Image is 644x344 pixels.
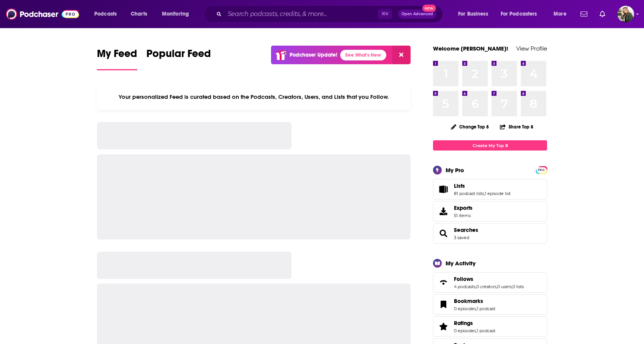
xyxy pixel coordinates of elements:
[454,328,476,333] a: 0 episodes
[446,166,464,174] div: My Pro
[433,179,547,200] span: Lists
[436,228,451,239] a: Searches
[378,9,392,19] span: ⌘ K
[454,204,473,211] span: Exports
[548,8,576,20] button: open menu
[617,6,634,22] img: User Profile
[401,12,433,16] span: Open Advanced
[454,298,483,304] span: Bookmarks
[454,284,476,289] a: 4 podcasts
[617,6,634,22] button: Show profile menu
[6,7,79,21] img: Podchaser - Follow, Share and Rate Podcasts
[433,294,547,315] span: Bookmarks
[454,320,473,327] span: Ratings
[484,191,485,196] span: ,
[97,84,411,110] div: Your personalized Feed is curated based on the Podcasts, Creators, Users, and Lists that you Follow.
[477,328,495,333] a: 1 podcast
[126,8,152,20] a: Charts
[433,316,547,337] span: Ratings
[436,277,451,288] a: Follows
[454,213,473,218] span: 51 items
[516,45,547,52] a: View Profile
[477,306,495,311] a: 1 podcast
[537,167,546,173] span: PRO
[501,9,537,19] span: For Podcasters
[436,184,451,195] a: Lists
[454,227,478,233] a: Searches
[537,167,546,173] a: PRO
[485,191,511,196] a: 1 episode list
[496,8,548,20] button: open menu
[496,284,497,289] span: ,
[433,223,547,244] span: Searches
[290,52,337,58] p: Podchaser Update!
[211,5,450,23] div: Search podcasts, credits, & more...
[454,276,524,282] a: Follows
[225,8,378,20] input: Search podcasts, credits, & more...
[146,47,211,70] a: Popular Feed
[554,9,566,19] span: More
[340,50,386,60] a: See What's New
[433,272,547,293] span: Follows
[596,8,608,21] a: Show notifications dropdown
[94,9,117,19] span: Podcasts
[500,119,534,134] button: Share Top 8
[436,206,451,217] span: Exports
[454,182,465,189] span: Lists
[454,298,495,304] a: Bookmarks
[157,8,199,20] button: open menu
[436,321,451,332] a: Ratings
[131,9,147,19] span: Charts
[512,284,512,289] span: ,
[433,45,508,52] a: Welcome [PERSON_NAME]!
[476,284,496,289] a: 0 creators
[146,47,211,65] span: Popular Feed
[422,5,436,12] span: New
[454,306,476,311] a: 0 episodes
[398,10,436,19] button: Open AdvancedNew
[617,6,634,22] span: Logged in as julepmarketing
[476,284,476,289] span: ,
[97,47,137,70] a: My Feed
[454,320,495,327] a: Ratings
[497,284,512,289] a: 0 users
[436,299,451,310] a: Bookmarks
[476,306,477,311] span: ,
[458,9,488,19] span: For Business
[453,8,498,20] button: open menu
[476,328,477,333] span: ,
[433,140,547,151] a: Create My Top 8
[454,182,511,189] a: Lists
[454,191,484,196] a: 81 podcast lists
[89,8,127,20] button: open menu
[454,235,469,240] a: 3 saved
[454,276,473,282] span: Follows
[433,201,547,222] a: Exports
[446,260,476,267] div: My Activity
[446,122,493,132] button: Change Top 8
[512,284,524,289] a: 0 lists
[162,9,189,19] span: Monitoring
[577,8,590,21] a: Show notifications dropdown
[97,47,137,65] span: My Feed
